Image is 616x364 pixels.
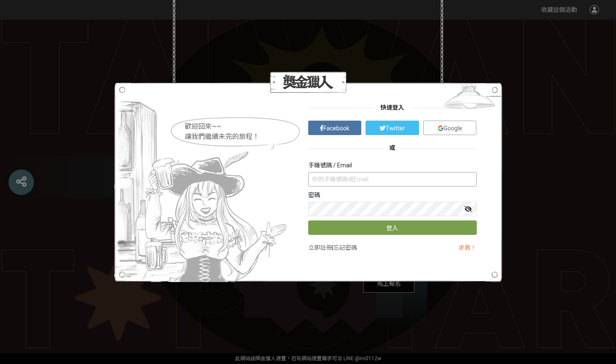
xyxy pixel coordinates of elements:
div: 讓我們繼續未完的旅程！ [185,132,301,142]
span: 快速登入 [374,104,411,111]
span: Google [444,125,462,132]
label: 密碼 [308,191,320,200]
span: 或 [383,144,402,151]
span: | [332,244,333,251]
img: Light [436,82,502,114]
button: 登入 [308,220,477,235]
span: Twitter [385,125,405,132]
img: Hostess [114,82,290,282]
label: 手機號碼 / Email [308,161,352,170]
input: 你的手機號碼或Email [308,172,477,186]
a: 求救！ [458,244,476,251]
div: 歡迎回來~~ [185,121,301,132]
a: 立即註冊 [308,244,332,251]
span: Facebook [323,125,349,132]
a: 忘記密碼 [333,244,357,251]
img: icon_google.e274bc9.svg [438,125,444,131]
